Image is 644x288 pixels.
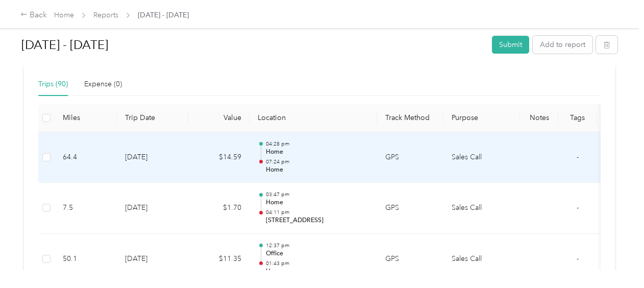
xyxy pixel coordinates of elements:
p: Home [266,198,369,207]
td: [DATE] [117,183,188,234]
p: Office [266,249,369,258]
p: 07:24 pm [266,158,369,165]
td: 7.5 [55,183,117,234]
th: Purpose [443,104,520,132]
div: Trips (90) [38,79,68,90]
td: Sales Call [443,132,520,183]
div: Back [20,9,47,21]
p: Home [266,267,369,276]
th: Trip Date [117,104,188,132]
span: - [577,153,579,161]
th: Notes [520,104,558,132]
th: Location [250,104,377,132]
p: Home [266,165,369,175]
span: - [577,203,579,212]
th: Value [188,104,250,132]
td: GPS [377,183,443,234]
td: $14.59 [188,132,250,183]
td: GPS [377,132,443,183]
a: Reports [93,11,118,19]
p: 01:43 pm [266,260,369,267]
th: Tags [558,104,597,132]
th: Miles [55,104,117,132]
td: $1.70 [188,183,250,234]
td: 64.4 [55,132,117,183]
button: Submit [492,36,529,54]
td: 50.1 [55,234,117,285]
td: $11.35 [188,234,250,285]
button: Add to report [533,36,592,54]
th: Track Method [377,104,443,132]
td: [DATE] [117,234,188,285]
div: Expense (0) [84,79,122,90]
h1: Sep 1 - 30, 2025 [21,33,485,57]
iframe: Everlance-gr Chat Button Frame [587,231,644,288]
p: 12:37 pm [266,242,369,249]
p: [STREET_ADDRESS] [266,216,369,225]
a: Home [54,11,74,19]
p: 03:47 pm [266,191,369,198]
td: Sales Call [443,183,520,234]
span: - [577,254,579,263]
p: 04:11 pm [266,209,369,216]
td: Sales Call [443,234,520,285]
p: Home [266,148,369,157]
td: GPS [377,234,443,285]
p: 04:28 pm [266,140,369,148]
span: [DATE] - [DATE] [138,10,189,20]
td: [DATE] [117,132,188,183]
